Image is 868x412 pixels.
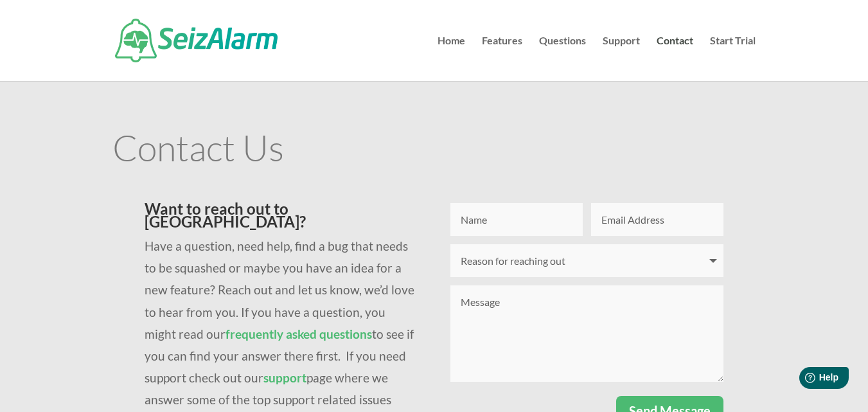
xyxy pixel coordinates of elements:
[603,36,640,81] a: Support
[450,203,583,236] input: Name
[115,19,278,62] img: SeizAlarm
[112,129,756,172] h1: Contact Us
[591,203,723,236] input: Email Address
[657,36,693,81] a: Contact
[754,362,854,398] iframe: Help widget launcher
[438,36,465,81] a: Home
[226,327,372,341] a: frequently asked questions
[263,370,306,385] a: support
[145,199,306,231] span: Want to reach out to [GEOGRAPHIC_DATA]?
[482,36,522,81] a: Features
[710,36,756,81] a: Start Trial
[539,36,586,81] a: Questions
